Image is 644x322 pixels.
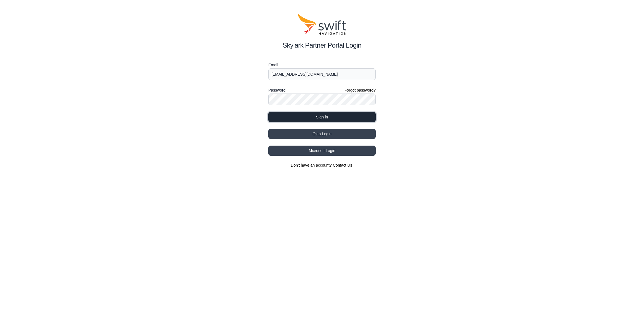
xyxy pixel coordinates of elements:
button: Microsoft Login [268,146,376,156]
a: Forgot password? [344,87,376,93]
button: Sign in [268,112,376,122]
h2: Skylark Partner Portal Login [268,40,376,50]
button: Okta Login [268,129,376,139]
label: Password [268,87,285,94]
section: Don't have an account? [268,162,376,168]
a: Contact Us [333,163,352,167]
label: Email [268,62,376,68]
